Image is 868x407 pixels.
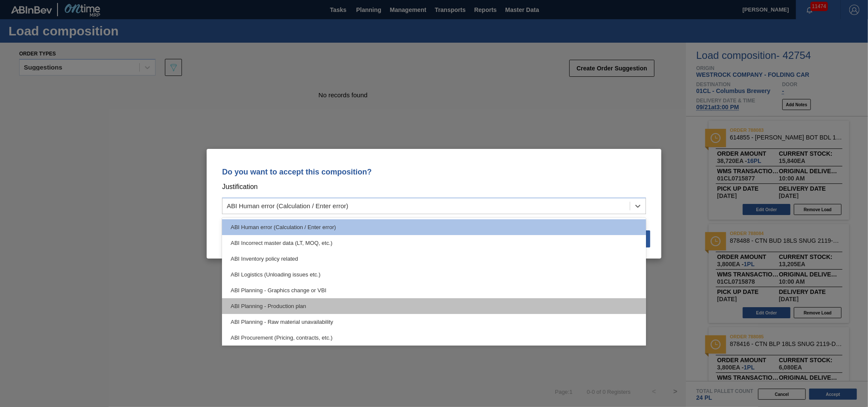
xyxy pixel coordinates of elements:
div: ABI Planning - Graphics change or VBI [222,282,646,298]
div: ABI Logistics (Unloading issues etc.) [222,267,646,282]
p: Justification [222,181,646,192]
div: ABI Human error (Calculation / Enter error) [222,219,646,235]
div: ABI Procurement (Pricing, contracts, etc.) [222,330,646,346]
div: ABI Human error (Calculation / Enter error) [227,202,348,209]
div: ABI Planning - Raw material unavailability [222,314,646,330]
div: ABI Incorrect master data (LT, MOQ, etc.) [222,235,646,251]
div: ABI Planning - Production plan [222,298,646,314]
div: ABI Inventory policy related [222,251,646,267]
p: Do you want to accept this composition? [222,168,646,176]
